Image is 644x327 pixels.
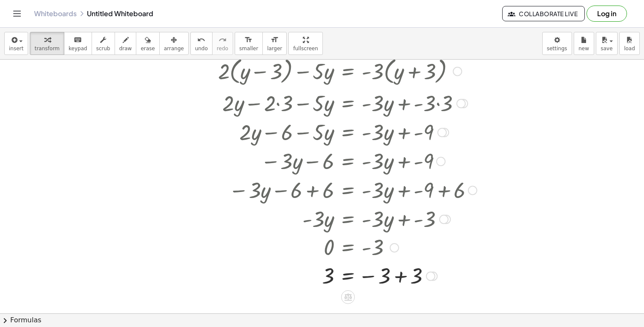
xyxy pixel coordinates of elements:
span: smaller [239,46,258,52]
i: format_size [270,35,279,45]
span: undo [195,46,208,52]
div: Apply the same math to both sides of the equation [341,290,355,304]
span: draw [119,46,132,52]
button: arrange [159,32,189,55]
span: transform [34,46,60,52]
span: Collaborate Live [509,10,578,17]
button: keyboardkeypad [64,32,92,55]
button: Log in [586,6,627,22]
button: undoundo [190,32,213,55]
button: fullscreen [288,32,322,55]
a: Whiteboards [34,9,77,18]
i: redo [218,35,227,45]
span: arrange [164,46,184,52]
span: scrub [96,46,110,52]
span: load [624,46,635,52]
button: save [596,32,618,55]
button: draw [115,32,137,55]
button: insert [4,32,28,55]
button: transform [30,32,64,55]
button: redoredo [212,32,233,55]
span: erase [141,46,155,52]
span: keypad [69,46,87,52]
span: insert [9,46,23,52]
i: undo [197,35,205,45]
span: new [578,46,589,52]
button: load [619,32,640,55]
button: new [574,32,594,55]
button: scrub [92,32,115,55]
button: erase [136,32,159,55]
button: format_sizesmaller [235,32,263,55]
span: redo [217,46,228,52]
button: Collaborate Live [502,6,585,21]
button: settings [542,32,572,55]
button: Toggle navigation [10,7,24,20]
span: save [601,46,612,52]
span: fullscreen [293,46,318,52]
span: settings [547,46,567,52]
span: larger [267,46,282,52]
i: keyboard [74,35,82,45]
i: format_size [244,35,253,45]
button: format_sizelarger [262,32,287,55]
